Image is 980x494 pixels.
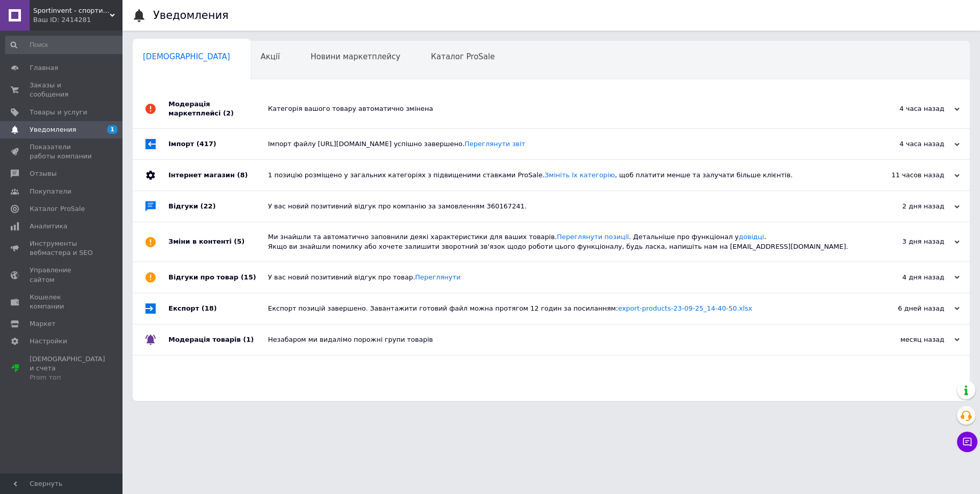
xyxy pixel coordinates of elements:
span: (8) [237,171,248,179]
div: Імпорт [168,129,268,159]
span: [DEMOGRAPHIC_DATA] [143,52,230,61]
span: Заказы и сообщения [30,81,94,99]
div: Зміни в контенті [168,222,268,261]
h1: Уведомления [153,9,229,21]
div: Prom топ [30,373,105,382]
div: У вас новий позитивний відгук про товар. [268,273,857,282]
div: 1 позицію розміщено у загальних категоріях з підвищеними ставками ProSale. , щоб платити менше та... [268,171,857,180]
input: Поиск [5,36,126,54]
span: (2) [223,109,234,117]
span: (417) [197,140,216,148]
span: Уведомления [30,125,76,134]
span: Новини маркетплейсу [310,52,400,61]
span: Инструменты вебмастера и SEO [30,239,94,257]
div: Відгуки про товар [168,262,268,293]
a: Переглянути [415,273,460,281]
span: Sportinvent - спортивный интернет магазин [33,6,110,15]
span: [DEMOGRAPHIC_DATA] и счета [30,355,105,383]
span: Каталог ProSale [431,52,495,61]
span: Каталог ProSale [30,204,85,214]
div: 4 дня назад [857,273,960,282]
div: Імпорт файлу [URL][DOMAIN_NAME] успішно завершено. [268,139,857,149]
span: Акції [261,52,280,61]
div: 2 дня назад [857,202,960,211]
div: Незабаром ми видалімо порожні групи товарів [268,335,857,344]
span: Аналитика [30,222,67,231]
div: Категорія вашого товару автоматично змінена [268,104,857,113]
div: Інтернет магазин [168,160,268,191]
div: 4 часа назад [857,104,960,113]
div: Ваш ID: 2414281 [33,15,122,25]
span: 1 [107,125,117,134]
span: Главная [30,63,58,73]
div: Модерація товарів [168,324,268,355]
span: Кошелек компании [30,293,94,311]
a: Переглянути звіт [464,140,525,148]
span: (22) [201,202,216,210]
div: У вас новий позитивний відгук про компанію за замовленням 360167241. [268,202,857,211]
a: Змініть їх категорію [545,171,615,179]
div: 4 часа назад [857,139,960,149]
div: 3 дня назад [857,237,960,246]
div: Модерація маркетплейсі [168,89,268,128]
a: довідці [739,233,764,241]
span: Управление сайтом [30,266,94,284]
div: Експорт позицій завершено. Завантажити готовий файл можна протягом 12 годин за посиланням: [268,304,857,313]
span: (18) [202,304,217,312]
span: Показатели работы компании [30,143,94,161]
span: Маркет [30,319,56,328]
div: Експорт [168,293,268,324]
button: Чат с покупателем [957,432,977,452]
span: Покупатели [30,187,71,196]
div: Ми знайшли та автоматично заповнили деякі характеристики для ваших товарів. . Детальніше про функ... [268,232,857,251]
div: 6 дней назад [857,304,960,313]
div: 11 часов назад [857,171,960,180]
span: Товары и услуги [30,108,87,117]
a: Переглянути позиції [557,233,629,241]
div: месяц назад [857,335,960,344]
span: Отзывы [30,169,57,178]
a: export-products-23-09-25_14-40-50.xlsx [618,304,752,312]
span: (1) [243,336,254,343]
div: Відгуки [168,191,268,222]
span: (5) [234,238,244,245]
span: (15) [241,273,256,281]
span: Настройки [30,337,67,346]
